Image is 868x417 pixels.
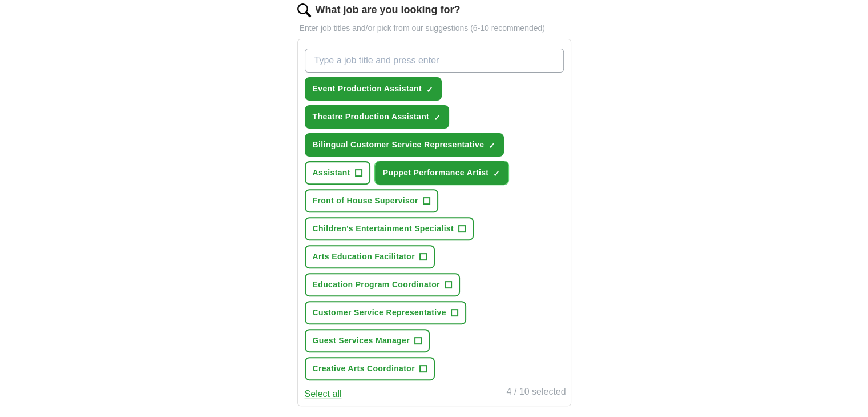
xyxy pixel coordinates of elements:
span: Bilingual Customer Service Representative [313,139,485,151]
button: Customer Service Representative [305,301,466,324]
span: Assistant [313,167,350,179]
span: ✓ [426,85,433,94]
button: Education Program Coordinator [305,273,460,296]
p: Enter job titles and/or pick from our suggestions (6-10 recommended) [297,22,571,34]
button: Select all [305,387,342,401]
button: Front of House Supervisor [305,189,438,212]
span: Front of House Supervisor [313,195,418,207]
button: Bilingual Customer Service Representative✓ [305,133,504,157]
button: Arts Education Facilitator [305,245,435,268]
button: Creative Arts Coordinator [305,357,435,380]
span: ✓ [434,113,441,122]
button: Guest Services Manager [305,329,430,352]
span: Customer Service Representative [313,307,446,319]
span: Children's Entertainment Specialist [313,223,454,235]
button: Event Production Assistant✓ [305,77,442,101]
img: search.png [297,3,311,17]
span: ✓ [488,141,495,150]
button: Children's Entertainment Specialist [305,217,474,240]
span: Creative Arts Coordinator [313,363,415,375]
input: Type a job title and press enter [305,49,564,73]
label: What job are you looking for? [316,2,461,18]
span: Arts Education Facilitator [313,251,415,263]
span: Education Program Coordinator [313,279,440,291]
div: 4 / 10 selected [506,385,566,401]
span: Puppet Performance Artist [383,167,489,179]
span: Event Production Assistant [313,83,422,95]
span: ✓ [493,169,500,178]
button: Assistant [305,161,370,185]
button: Puppet Performance Artist✓ [375,161,509,185]
span: Theatre Production Assistant [313,111,430,123]
button: Theatre Production Assistant✓ [305,105,450,129]
span: Guest Services Manager [313,335,410,347]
